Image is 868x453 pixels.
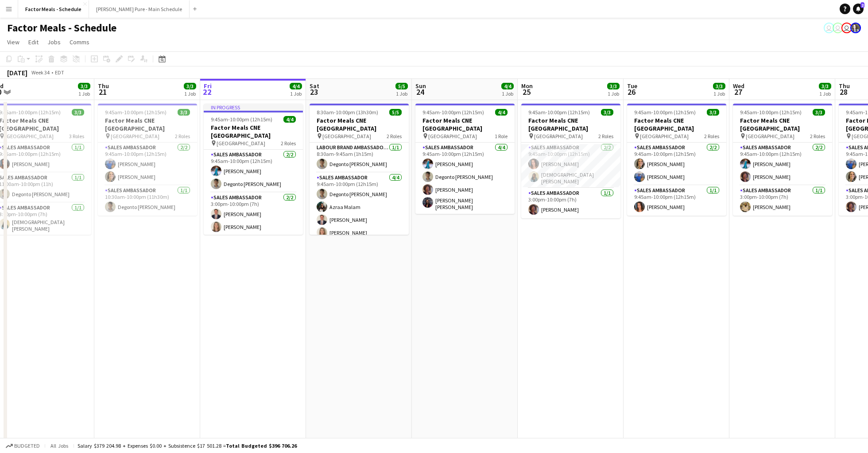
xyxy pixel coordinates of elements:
[97,87,109,97] span: 21
[111,133,159,139] span: [GEOGRAPHIC_DATA]
[627,104,726,216] app-job-card: 9:45am-10:00pm (12h15m)3/3Factor Meals CNE [GEOGRAPHIC_DATA] [GEOGRAPHIC_DATA]2 RolesSales Ambass...
[5,133,54,139] span: [GEOGRAPHIC_DATA]
[204,124,303,139] h3: Factor Meals CNE [GEOGRAPHIC_DATA]
[202,87,212,97] span: 22
[105,109,167,116] span: 9:45am-10:00pm (12h15m)
[521,104,620,218] app-job-card: 9:45am-10:00pm (12h15m)3/3Factor Meals CNE [GEOGRAPHIC_DATA] [GEOGRAPHIC_DATA]2 RolesSales Ambass...
[217,140,265,147] span: [GEOGRAPHIC_DATA]
[290,83,302,89] span: 4/4
[414,87,426,97] span: 24
[204,104,303,235] app-job-card: In progress9:45am-10:00pm (12h15m)4/4Factor Meals CNE [GEOGRAPHIC_DATA] [GEOGRAPHIC_DATA]2 RolesS...
[175,133,190,139] span: 2 Roles
[733,104,832,216] div: 9:45am-10:00pm (12h15m)3/3Factor Meals CNE [GEOGRAPHIC_DATA] [GEOGRAPHIC_DATA]2 RolesSales Ambass...
[422,109,484,116] span: 9:45am-10:00pm (12h15m)
[860,2,864,8] span: 2
[89,0,190,18] button: [PERSON_NAME] Pure - Main Schedule
[415,82,426,90] span: Sun
[713,90,725,97] div: 1 Job
[310,173,409,241] app-card-role: Sales Ambassador4/49:45am-10:00pm (12h15m)Degonto [PERSON_NAME]Azraa Malam[PERSON_NAME][PERSON_NAME]
[502,90,513,97] div: 1 Job
[850,23,861,33] app-user-avatar: Ashleigh Rains
[204,193,303,236] app-card-role: Sales Ambassador2/23:00pm-10:00pm (7h)[PERSON_NAME][PERSON_NAME]
[204,82,212,90] span: Fri
[49,442,70,449] span: All jobs
[283,116,296,123] span: 4/4
[704,133,719,139] span: 2 Roles
[70,38,89,46] span: Comms
[7,21,116,35] h1: Factor Meals - Schedule
[184,83,196,89] span: 3/3
[98,116,197,132] h3: Factor Meals CNE [GEOGRAPHIC_DATA]
[69,133,84,139] span: 3 Roles
[707,109,719,116] span: 3/3
[824,23,834,33] app-user-avatar: Leticia Fayzano
[733,186,832,216] app-card-role: Sales Ambassador1/13:00pm-10:00pm (7h)[PERSON_NAME]
[396,90,407,97] div: 1 Job
[184,90,196,97] div: 1 Job
[732,87,744,97] span: 27
[495,109,508,116] span: 4/4
[389,109,402,116] span: 5/5
[627,82,637,90] span: Tue
[521,116,620,132] h3: Factor Meals CNE [GEOGRAPHIC_DATA]
[310,82,319,90] span: Sat
[281,140,296,147] span: 2 Roles
[415,116,515,132] h3: Factor Meals CNE [GEOGRAPHIC_DATA]
[72,109,84,116] span: 3/3
[853,4,864,14] a: 2
[415,104,515,214] app-job-card: 9:45am-10:00pm (12h15m)4/4Factor Meals CNE [GEOGRAPHIC_DATA] [GEOGRAPHIC_DATA]1 RoleSales Ambassa...
[521,82,533,90] span: Mon
[47,38,61,46] span: Jobs
[18,0,89,18] button: Factor Meals - Schedule
[28,38,39,46] span: Edit
[29,69,51,76] span: Week 34
[55,69,64,76] div: EDT
[608,90,619,97] div: 1 Job
[98,104,197,216] app-job-card: 9:45am-10:00pm (12h15m)3/3Factor Meals CNE [GEOGRAPHIC_DATA] [GEOGRAPHIC_DATA]2 RolesSales Ambass...
[7,68,27,77] div: [DATE]
[640,133,689,139] span: [GEOGRAPHIC_DATA]
[317,109,378,116] span: 8:30am-10:00pm (13h30m)
[634,109,696,116] span: 9:45am-10:00pm (12h15m)
[290,90,302,97] div: 1 Job
[98,143,197,186] app-card-role: Sales Ambassador2/29:45am-10:00pm (12h15m)[PERSON_NAME][PERSON_NAME]
[733,116,832,132] h3: Factor Meals CNE [GEOGRAPHIC_DATA]
[713,83,725,89] span: 3/3
[7,38,19,46] span: View
[733,82,744,90] span: Wed
[528,109,590,116] span: 9:45am-10:00pm (12h15m)
[204,150,303,193] app-card-role: Sales Ambassador2/29:45am-10:00pm (12h15m)[PERSON_NAME]Degonto [PERSON_NAME]
[25,36,42,48] a: Edit
[746,133,794,139] span: [GEOGRAPHIC_DATA]
[833,23,843,33] app-user-avatar: Tifany Scifo
[387,133,402,139] span: 2 Roles
[14,443,40,449] span: Budgeted
[322,133,371,139] span: [GEOGRAPHIC_DATA]
[841,23,852,33] app-user-avatar: Leticia Fayzano
[810,133,825,139] span: 2 Roles
[395,83,408,89] span: 5/5
[521,188,620,218] app-card-role: Sales Ambassador1/13:00pm-10:00pm (7h)[PERSON_NAME]
[226,442,297,449] span: Total Budgeted $396 706.26
[839,82,850,90] span: Thu
[78,83,90,89] span: 3/3
[627,143,726,186] app-card-role: Sales Ambassador2/29:45am-10:00pm (12h15m)[PERSON_NAME][PERSON_NAME]
[211,116,272,123] span: 9:45am-10:00pm (12h15m)
[77,442,297,449] div: Salary $379 204.98 + Expenses $0.00 + Subsistence $17 501.28 =
[813,109,825,116] span: 3/3
[428,133,477,139] span: [GEOGRAPHIC_DATA]
[495,133,508,139] span: 1 Role
[733,143,832,186] app-card-role: Sales Ambassador2/29:45am-10:00pm (12h15m)[PERSON_NAME][PERSON_NAME]
[310,143,409,173] app-card-role: Labour Brand Ambassadors1/18:30am-9:45am (1h15m)Degonto [PERSON_NAME]
[626,87,637,97] span: 26
[178,109,190,116] span: 3/3
[607,83,620,89] span: 3/3
[501,83,514,89] span: 4/4
[308,87,319,97] span: 23
[601,109,613,116] span: 3/3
